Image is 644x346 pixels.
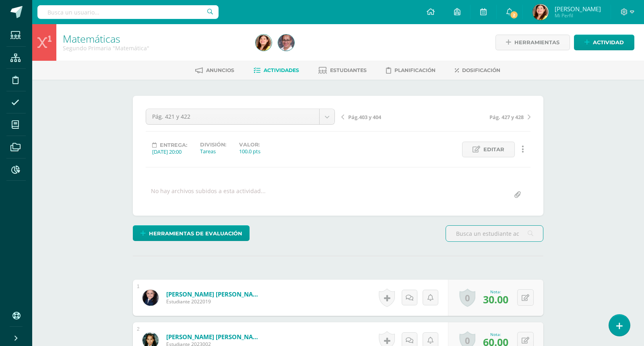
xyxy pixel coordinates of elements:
[256,35,272,51] img: a80071fbd080a3d6949d39f73238496d.png
[200,142,226,148] label: División:
[394,67,436,73] span: Planificación
[533,4,549,20] img: a80071fbd080a3d6949d39f73238496d.png
[166,290,263,298] a: [PERSON_NAME] [PERSON_NAME]
[200,148,226,155] div: Tareas
[446,226,543,241] input: Busca un estudiante aquí...
[593,35,624,50] span: Actividad
[341,113,436,121] a: Pág.403 y 404
[514,35,559,50] span: Herramientas
[239,148,260,155] div: 100.0 pts
[195,64,234,77] a: Anuncios
[489,113,524,121] span: Pág. 427 y 428
[149,226,242,241] span: Herramientas de evaluación
[254,64,299,77] a: Actividades
[142,290,159,306] img: 187c2a168ceaec4a1d44d7a84ce45a62.png
[151,187,266,203] div: No hay archivos subidos a esta actividad...
[483,292,508,306] span: 30.00
[146,109,334,124] a: Pág. 421 y 422
[264,67,299,73] span: Actividades
[455,64,500,77] a: Dosificación
[37,5,219,19] input: Busca un usuario...
[160,142,187,148] span: Entrega:
[330,67,367,73] span: Estudiantes
[495,35,570,50] a: Herramientas
[166,298,263,305] span: Estudiante 2022019
[436,113,530,121] a: Pág. 427 y 428
[318,64,367,77] a: Estudiantes
[63,44,246,52] div: Segundo Primaria 'Matemática'
[63,33,246,44] h1: Matemáticas
[133,225,250,241] a: Herramientas de evaluación
[483,289,508,295] div: Nota:
[278,35,294,51] img: 8a7731c371fe5f448286cc25da417c6a.png
[152,109,313,124] span: Pág. 421 y 422
[483,332,508,337] div: Nota:
[348,113,381,121] span: Pág.403 y 404
[555,12,601,19] span: Mi Perfil
[483,142,504,157] span: Editar
[510,10,518,19] span: 2
[574,35,634,50] a: Actividad
[462,67,500,73] span: Dosificación
[166,333,263,341] a: [PERSON_NAME] [PERSON_NAME]
[555,5,601,13] span: [PERSON_NAME]
[459,288,475,307] a: 0
[152,148,187,155] div: [DATE] 20:00
[386,64,436,77] a: Planificación
[63,32,120,45] a: Matemáticas
[206,67,234,73] span: Anuncios
[239,142,260,148] label: Valor:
